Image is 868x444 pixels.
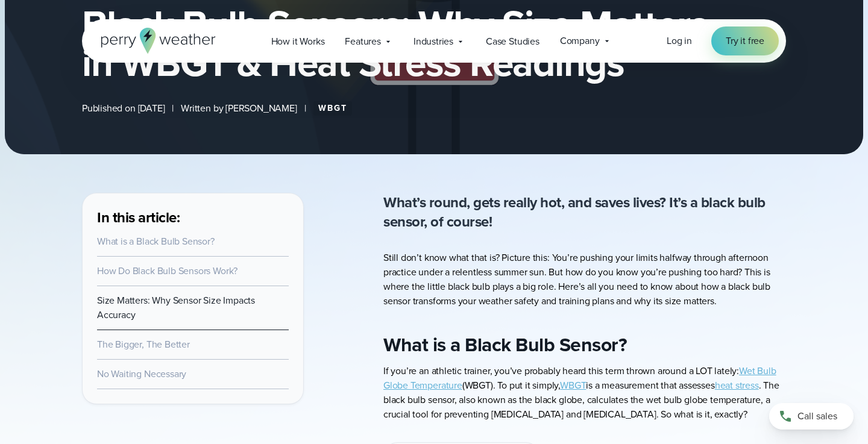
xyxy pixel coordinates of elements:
a: No Waiting Necessary [97,367,186,381]
span: Published on [DATE] [82,101,165,116]
strong: What is a Black Bulb Sensor? [383,330,627,359]
span: Log in [667,34,692,48]
span: How it Works [271,34,325,49]
p: If you’re an athletic trainer, you’ve probably heard this term thrown around a LOT lately: (WBGT)... [383,364,786,422]
span: Try it free [726,34,764,48]
h1: Black Bulb Sensors: Why Size Matters in WBGT & Heat Stress Readings [82,5,786,82]
p: What’s round, gets really hot, and saves lives? It’s a black bulb sensor, of course! [383,193,786,231]
a: How Do Black Bulb Sensors Work? [97,264,237,278]
span: | [172,101,174,116]
a: Wet Bulb Globe Temperature [383,364,776,392]
a: Log in [667,34,692,48]
span: Written by [PERSON_NAME] [181,101,297,116]
a: heat stress [715,378,759,392]
a: What is a Black Bulb Sensor? [97,234,215,248]
span: Call sales [797,409,837,424]
h3: In this article: [97,208,289,227]
span: Features [345,34,381,49]
a: How it Works [261,29,335,54]
a: Case Studies [476,29,550,54]
a: Size Matters: Why Sensor Size Impacts Accuracy [97,293,255,322]
p: Still don’t know what that is? Picture this: You’re pushing your limits halfway through afternoon... [383,251,786,308]
span: Company [560,34,600,48]
span: | [304,101,306,116]
a: Call sales [769,403,854,430]
a: The Bigger, The Better [97,337,190,351]
span: Case Studies [486,34,539,49]
a: WBGT [560,378,586,392]
span: Industries [414,34,453,49]
a: WBGT [313,101,352,116]
a: Try it free [711,27,779,55]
